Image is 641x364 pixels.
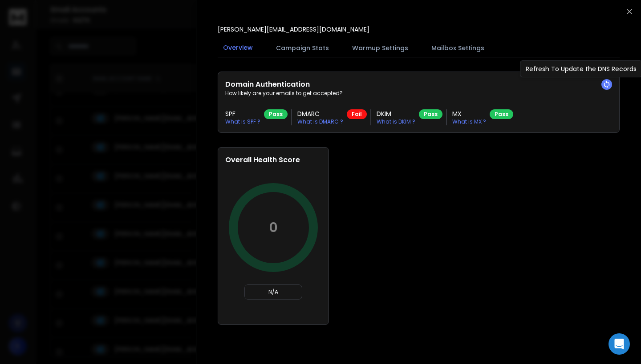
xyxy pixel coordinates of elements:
[297,118,343,125] p: What is DMARC ?
[269,220,278,236] p: 0
[490,109,513,119] div: Pass
[297,109,343,118] h3: DMARC
[347,38,414,58] button: Warmup Settings
[248,288,298,296] p: N/A
[225,79,612,90] h2: Domain Authentication
[377,109,415,118] h3: DKIM
[419,109,442,119] div: Pass
[609,333,630,355] div: Open Intercom Messenger
[271,38,334,58] button: Campaign Stats
[225,109,260,118] h3: SPF
[225,118,260,125] p: What is SPF ?
[347,109,367,119] div: Fail
[452,118,486,125] p: What is MX ?
[225,90,612,97] p: How likely are your emails to get accepted?
[218,38,258,58] button: Overview
[377,118,415,125] p: What is DKIM ?
[218,25,369,34] p: [PERSON_NAME][EMAIL_ADDRESS][DOMAIN_NAME]
[452,109,486,118] h3: MX
[426,38,490,58] button: Mailbox Settings
[264,109,288,119] div: Pass
[225,155,321,165] h2: Overall Health Score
